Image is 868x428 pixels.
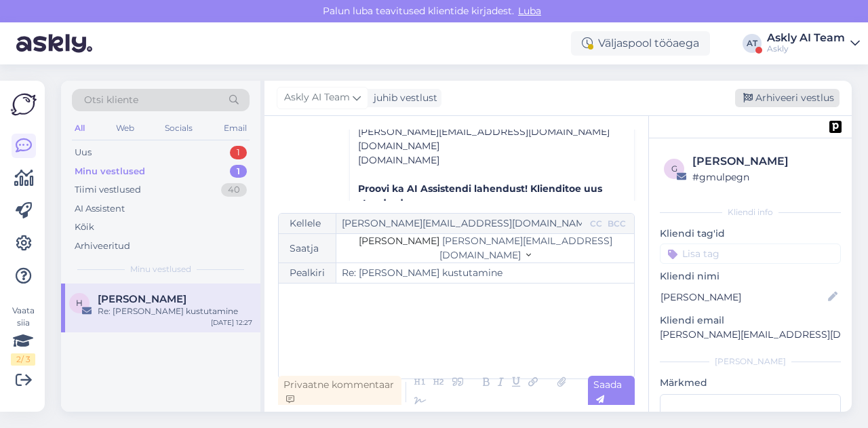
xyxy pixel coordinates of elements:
div: 2 / 3 [11,353,35,366]
div: Arhiveeri vestlus [735,89,840,107]
div: Re: [PERSON_NAME] kustutamine [98,305,252,317]
div: Socials [162,119,195,137]
div: [PERSON_NAME] [660,355,841,368]
div: [DATE] 12:27 [211,317,252,328]
div: Uus [75,146,92,159]
div: BCC [605,218,629,230]
div: Kliendi info [660,206,841,218]
div: juhib vestlust [368,91,437,105]
div: Kellele [279,214,336,233]
input: Write subject here... [336,263,634,283]
span: [DOMAIN_NAME] [358,154,439,166]
div: Vaata siia [11,305,35,366]
span: g [671,163,677,174]
span: [PERSON_NAME][EMAIL_ADDRESS][DOMAIN_NAME] [439,235,612,261]
div: Arhiveeritud [75,239,130,253]
div: Kõik [75,220,94,234]
div: CC [587,218,605,230]
div: Minu vestlused [75,165,145,178]
img: pd [829,121,842,133]
span: [PERSON_NAME] [359,235,439,247]
span: Saada [593,378,622,405]
div: 40 [221,183,247,197]
div: Email [221,119,250,137]
button: [PERSON_NAME] [PERSON_NAME][EMAIL_ADDRESS][DOMAIN_NAME] [342,234,629,262]
div: AI Assistent [75,202,125,216]
div: 1 [230,165,247,178]
div: Privaatne kommentaar [278,376,401,408]
div: All [72,119,87,137]
span: Hanna Korsar [98,293,186,305]
span: Askly AI Team [284,90,350,105]
input: Lisa nimi [660,290,825,305]
span: H [76,298,83,308]
a: Askly AI TeamAskly [767,33,860,54]
input: Lisa tag [660,244,841,264]
div: Askly AI Team [767,33,845,43]
div: # gmulpegn [692,170,837,184]
span: [PERSON_NAME][EMAIL_ADDRESS][DOMAIN_NAME] [358,125,610,138]
div: Saatja [279,234,336,262]
div: Väljaspool tööaega [571,31,710,56]
strong: Proovi ka AI Assistendi lahendust! Klienditoe uus standard. [358,182,602,209]
span: Luba [514,5,545,17]
p: Kliendi nimi [660,269,841,284]
span: [DOMAIN_NAME] [358,140,439,152]
div: Web [113,119,137,137]
span: Minu vestlused [130,263,191,275]
div: Tiimi vestlused [75,183,141,197]
p: Kliendi tag'id [660,227,841,241]
div: Askly [767,43,845,54]
div: [PERSON_NAME] [692,153,837,170]
p: Kliendi email [660,313,841,328]
div: 1 [230,146,247,159]
div: Pealkiri [279,263,336,283]
div: AT [743,34,762,53]
p: [PERSON_NAME][EMAIL_ADDRESS][DOMAIN_NAME] [660,328,841,342]
img: Askly Logo [11,92,37,117]
span: Otsi kliente [84,93,138,107]
p: Märkmed [660,376,841,390]
input: Recepient... [336,214,587,233]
